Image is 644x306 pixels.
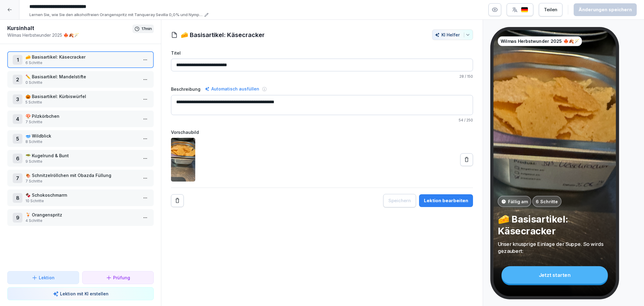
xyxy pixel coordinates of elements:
p: ✏️ Basisartikel: Mandelstifte [25,73,138,80]
h1: Kursinhalt [7,25,132,32]
p: 🧀 Basisartikel: Käsecracker [498,213,612,237]
div: 1🧀 Basisartikel: Käsecracker6 Schritte [7,51,154,68]
p: Fällig am [508,198,528,205]
p: 7 Schritte [25,178,138,184]
p: 6 Schritte [536,198,558,205]
div: Lektion bearbeiten [424,197,468,204]
p: Unser knusprige Einlage der Suppe. So wirds gezaubert: [498,241,612,254]
div: 5 [13,134,22,144]
p: 🍖 Schnitzelröllchen mit Obazda Füllung [25,172,138,178]
div: 9🍹 Orangenspritz4 Schritte [7,209,154,226]
div: 4 [13,114,22,124]
div: 3🎃 Basisartikel: Kürbiswürfel5 Schritte [7,91,154,107]
div: 2 [13,75,22,84]
button: Lektion [7,271,79,284]
button: Speichern [383,194,416,207]
p: 🥗 Kugelrund & Bunt [25,152,138,159]
p: 7 Schritte [25,119,138,125]
button: Prüfung [82,271,154,284]
p: / 150 [171,74,473,79]
p: 🍹 Orangenspritz [25,212,138,218]
div: Speichern [388,197,411,204]
div: 1 [13,55,22,65]
img: de.svg [521,7,528,13]
p: 0 Schritte [25,80,138,85]
p: Prüfung [113,274,130,281]
div: 5🥣 Wildblick8 Schritte [7,130,154,147]
button: Remove [171,194,184,207]
button: KI Helfer [432,29,473,40]
p: Wilmas Herbstwunder 2025 🍁🍂🪄 [501,38,579,45]
p: 🥣 Wildblick [25,133,138,139]
button: Lektion bearbeiten [419,194,473,207]
img: fj3z52hdvnnebprg03fcvewm.png [171,138,195,182]
div: 9 [13,213,22,223]
button: Änderungen speichern [574,3,637,16]
p: 🎃 Basisartikel: Kürbiswürfel [25,93,138,100]
p: 4 Schritte [25,218,138,223]
div: 6 [13,154,22,163]
div: 7 [13,173,22,183]
div: 8🍫 Schokoschmarrn10 Schritte [7,189,154,206]
div: 3 [13,94,22,104]
p: 9 Schritte [25,159,138,164]
div: 7🍖 Schnitzelröllchen mit Obazda Füllung7 Schritte [7,170,154,186]
div: 4🍄 Pilzkörbchen7 Schritte [7,110,154,127]
p: Lektion mit KI erstellen [60,291,109,297]
p: 🧀 Basisartikel: Käsecracker [25,54,138,60]
span: 54 [459,118,463,122]
div: Automatisch ausfüllen [203,85,260,93]
label: Titel [171,50,473,56]
div: Änderungen speichern [579,6,632,13]
div: Teilen [544,6,557,13]
div: 2✏️ Basisartikel: Mandelstifte0 Schritte [7,71,154,88]
div: 6🥗 Kugelrund & Bunt9 Schritte [7,150,154,167]
div: 8 [13,193,22,203]
div: Jetzt starten [501,266,608,284]
p: 17 min [142,26,152,32]
button: Lektion mit KI erstellen [7,287,154,300]
p: 8 Schritte [25,139,138,144]
p: 10 Schritte [25,198,138,204]
span: 28 [459,74,464,79]
h1: 🧀 Basisartikel: Käsecracker [181,30,265,39]
p: 6 Schritte [25,60,138,66]
p: 🍫 Schokoschmarrn [25,192,138,198]
label: Vorschaubild [171,129,473,135]
label: Beschreibung [171,86,200,92]
p: 5 Schritte [25,100,138,105]
div: KI Helfer [435,32,470,37]
p: Lektion [39,274,55,281]
p: / 250 [171,117,473,123]
p: 🍄 Pilzkörbchen [25,113,138,119]
button: Teilen [539,3,562,16]
p: Lernen Sie, wie Sie den alkoholfreien Orangenspritz mit Tanqueray Sevilla 0,0% und Nymphenburg Se... [29,12,203,18]
p: Wilmas Herbstwunder 2025 🍁🍂🪄 [7,32,132,38]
